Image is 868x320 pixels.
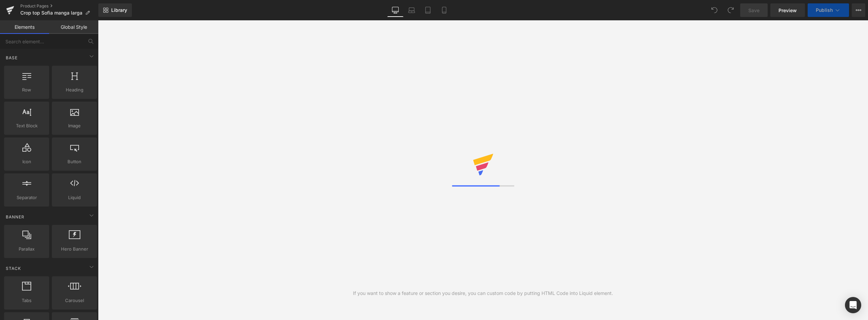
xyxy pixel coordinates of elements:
[54,194,95,201] span: Liquid
[54,158,95,165] span: Button
[808,3,849,17] button: Publish
[403,3,420,17] a: Laptop
[6,86,47,93] span: Row
[852,3,865,17] button: More
[54,246,95,253] span: Hero Banner
[5,214,25,220] span: Banner
[20,10,82,16] span: Crop top Sofia manga larga
[748,7,759,14] span: Save
[708,3,721,17] button: Undo
[845,297,861,313] div: Open Intercom Messenger
[420,3,436,17] a: Tablet
[6,158,47,165] span: Icon
[6,122,47,129] span: Text Block
[20,3,98,9] a: Product Pages
[5,55,18,61] span: Base
[724,3,737,17] button: Redo
[54,86,95,93] span: Heading
[54,122,95,129] span: Image
[98,3,132,17] a: New Library
[436,3,452,17] a: Mobile
[5,265,22,272] span: Stack
[778,7,797,14] span: Preview
[6,194,47,201] span: Separator
[353,290,613,297] div: If you want to show a feature or section you desire, you can custom code by putting HTML Code int...
[6,297,47,304] span: Tabs
[770,3,805,17] a: Preview
[49,20,98,34] a: Global Style
[111,7,127,13] span: Library
[816,7,833,13] span: Publish
[6,246,47,253] span: Parallax
[387,3,403,17] a: Desktop
[54,297,95,304] span: Carousel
